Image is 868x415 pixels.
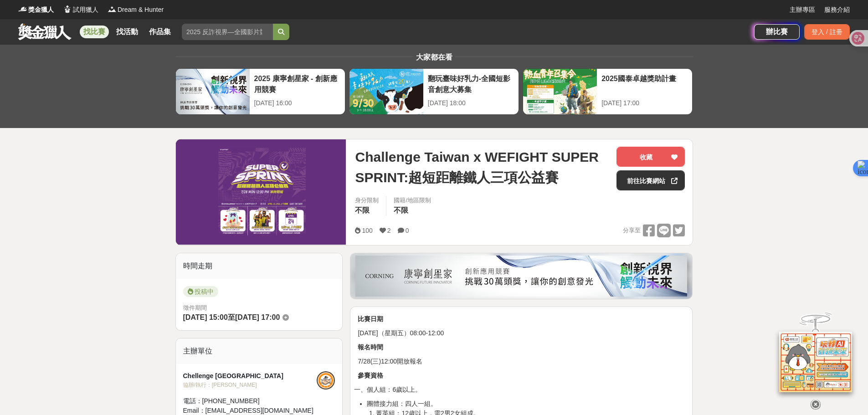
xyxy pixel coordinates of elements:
[183,304,207,311] span: 徵件期間
[175,68,345,115] a: 2025 康寧創星家 - 創新應用競賽[DATE] 16:00
[18,5,54,15] a: Logo獎金獵人
[254,98,340,108] div: [DATE] 16:00
[118,5,164,15] span: Dream & Hunter
[601,73,688,94] div: 2025國泰卓越獎助計畫
[183,371,317,381] div: Chellenge [GEOGRAPHIC_DATA]
[616,147,685,167] button: 收藏
[616,170,685,190] a: 前往比賽網站
[183,396,317,406] div: 電話： [PHONE_NUMBER]
[428,73,514,94] div: 翻玩臺味好乳力-全國短影音創意大募集
[182,24,273,40] input: 2025 反詐視界—全國影片競賽
[623,224,641,237] span: 分享至
[228,313,235,321] span: 至
[754,24,800,40] a: 辦比賽
[349,68,519,115] a: 翻玩臺味好乳力-全國短影音創意大募集[DATE] 18:00
[394,206,408,214] span: 不限
[73,5,98,15] span: 試用獵人
[779,327,852,387] img: d2146d9a-e6f6-4337-9592-8cefde37ba6b.png
[358,357,685,366] p: 7/28(三)12:00開放報名
[63,5,98,15] a: Logo試用獵人
[824,5,850,15] a: 服務介紹
[113,26,142,38] a: 找活動
[428,98,514,108] div: [DATE] 18:00
[108,5,164,15] a: LogoDream & Hunter
[394,196,431,205] div: 國籍/地區限制
[804,24,850,40] div: 登入 / 註冊
[18,5,27,14] img: Logo
[183,381,317,389] div: 協辦/執行： [PERSON_NAME]
[367,385,685,395] li: 個人組：6歲以上。
[406,227,409,234] span: 0
[387,227,391,234] span: 2
[176,253,343,279] div: 時間走期
[183,286,218,297] span: 投稿中
[254,73,340,94] div: 2025 康寧創星家 - 創新應用競賽
[235,313,280,321] span: [DATE] 17:00
[183,313,228,321] span: [DATE] 15:00
[63,5,72,14] img: Logo
[355,196,379,205] div: 身分限制
[176,338,343,364] div: 主辦單位
[28,5,54,15] span: 獎金獵人
[358,343,383,351] strong: 報名時間
[601,98,688,108] div: [DATE] 17:00
[790,5,815,15] a: 主辦專區
[80,26,109,38] a: 找比賽
[355,147,609,188] span: Challenge Taiwan x WEFIGHT SUPER SPRINT:超短距離鐵人三項公益賽
[523,68,693,115] a: 2025國泰卓越獎助計畫[DATE] 17:00
[414,53,455,61] span: 大家都在看
[355,256,687,297] img: be6ed63e-7b41-4cb8-917a-a53bd949b1b4.png
[358,315,383,323] strong: 比賽日期
[108,5,117,14] img: Logo
[176,139,346,245] img: Cover Image
[362,227,372,234] span: 100
[355,206,370,214] span: 不限
[358,372,383,379] strong: 參賽資格
[358,328,685,338] p: [DATE]（星期五）08:00-12:00
[145,26,175,38] a: 作品集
